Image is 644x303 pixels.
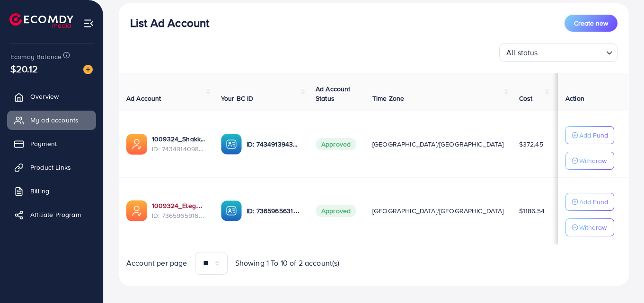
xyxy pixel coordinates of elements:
span: [GEOGRAPHIC_DATA]/[GEOGRAPHIC_DATA] [372,206,504,216]
span: Cost [519,94,533,103]
span: Ad Account Status [316,84,351,103]
img: image [83,65,93,74]
p: Add Fund [579,196,608,208]
img: ic-ba-acc.ded83a64.svg [221,200,242,221]
span: $372.45 [519,139,543,149]
span: Create new [574,18,608,28]
p: Withdraw [579,222,607,233]
div: <span class='underline'>1009324_Shakka_1731075849517</span></br>7434914098950799361 [152,134,206,154]
span: Action [565,94,584,103]
span: Overview [30,92,59,101]
span: Product Links [30,163,71,172]
a: My ad accounts [7,111,96,130]
a: Affiliate Program [7,205,96,224]
span: Payment [30,139,57,148]
button: Withdraw [565,218,614,236]
a: Billing [7,182,96,200]
img: menu [83,18,94,29]
p: ID: 7434913943245914129 [247,139,300,150]
h3: List Ad Account [130,16,209,30]
span: Ecomdy Balance [10,52,62,61]
span: ID: 7434914098950799361 [152,144,206,154]
span: Time Zone [372,94,404,103]
p: Add Fund [579,130,608,141]
span: My ad accounts [30,115,79,125]
p: ID: 7365965631474204673 [247,205,300,216]
span: [GEOGRAPHIC_DATA]/[GEOGRAPHIC_DATA] [372,139,504,149]
div: <span class='underline'>1009324_Elegant Wear_1715022604811</span></br>7365965916192112656 [152,201,206,220]
span: Your BC ID [221,94,254,103]
span: Affiliate Program [30,210,81,219]
button: Add Fund [565,193,614,211]
span: Billing [30,186,49,196]
span: All status [504,46,540,60]
p: Withdraw [579,155,607,166]
span: Account per page [126,258,187,268]
button: Withdraw [565,152,614,170]
input: Search for option [541,44,602,60]
iframe: Chat [604,260,637,296]
a: 1009324_Shakka_1731075849517 [152,134,206,144]
span: Approved [316,205,356,217]
div: Search for option [499,43,618,62]
img: logo [9,13,73,28]
span: Ad Account [126,94,161,103]
a: Payment [7,134,96,153]
img: ic-ads-acc.e4c84228.svg [126,134,147,155]
img: ic-ba-acc.ded83a64.svg [221,134,242,155]
button: Create new [565,15,618,32]
button: Add Fund [565,126,614,144]
a: Overview [7,87,96,106]
span: Approved [316,138,356,150]
span: Showing 1 To 10 of 2 account(s) [235,258,340,268]
span: ID: 7365965916192112656 [152,211,206,220]
span: $20.12 [10,62,38,76]
a: Product Links [7,158,96,177]
span: $1186.54 [519,206,545,216]
img: ic-ads-acc.e4c84228.svg [126,200,147,221]
a: 1009324_Elegant Wear_1715022604811 [152,201,206,210]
